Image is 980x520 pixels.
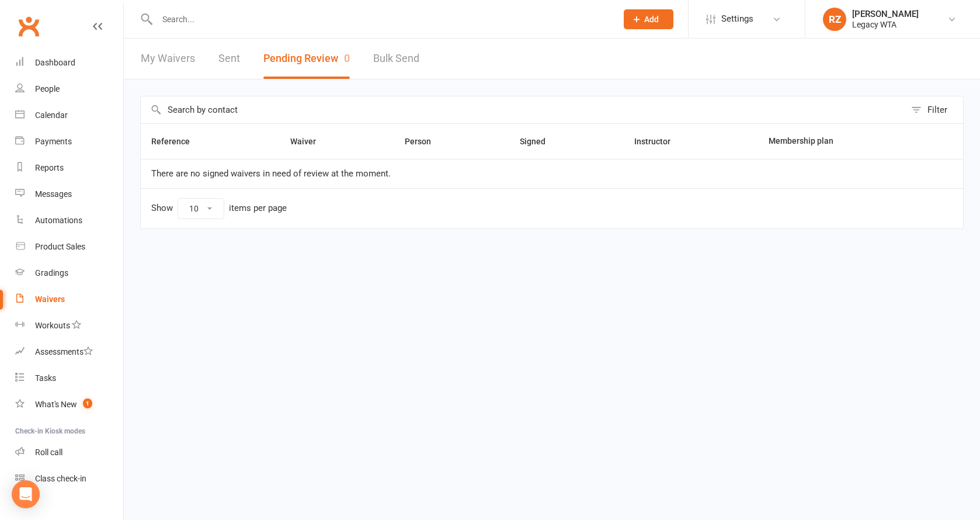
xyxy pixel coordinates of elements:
[344,52,350,64] span: 0
[35,216,82,225] div: Automations
[263,39,350,79] button: Pending Review0
[141,39,195,79] a: My Waivers
[35,163,64,172] div: Reports
[15,260,123,286] a: Gradings
[405,137,444,146] span: Person
[35,84,60,93] div: People
[35,400,77,409] div: What's New
[15,129,123,155] a: Payments
[15,234,123,260] a: Product Sales
[15,439,123,466] a: Roll call
[15,313,123,339] a: Workouts
[35,373,56,383] div: Tasks
[35,294,65,304] div: Waivers
[852,9,919,19] div: [PERSON_NAME]
[624,9,673,29] button: Add
[15,207,123,234] a: Automations
[141,96,905,123] input: Search by contact
[35,268,68,278] div: Gradings
[15,155,123,181] a: Reports
[405,134,444,148] button: Person
[154,11,609,27] input: Search...
[634,134,683,148] button: Instructor
[15,286,123,313] a: Waivers
[290,134,329,148] button: Waiver
[520,134,558,148] button: Signed
[35,242,85,251] div: Product Sales
[151,198,287,219] div: Show
[15,76,123,102] a: People
[634,137,683,146] span: Instructor
[852,19,919,30] div: Legacy WTA
[35,347,93,356] div: Assessments
[927,103,947,117] div: Filter
[35,137,72,146] div: Payments
[141,159,963,188] td: There are no signed waivers in need of review at the moment.
[229,203,287,213] div: items per page
[644,15,659,24] span: Add
[12,480,40,508] div: Open Intercom Messenger
[15,181,123,207] a: Messages
[151,134,203,148] button: Reference
[721,6,753,32] span: Settings
[151,137,203,146] span: Reference
[15,391,123,418] a: What's New1
[823,8,846,31] div: RZ
[35,321,70,330] div: Workouts
[35,189,72,199] div: Messages
[905,96,963,123] button: Filter
[35,474,86,483] div: Class check-in
[15,50,123,76] a: Dashboard
[15,466,123,492] a: Class kiosk mode
[758,124,923,159] th: Membership plan
[290,137,329,146] span: Waiver
[15,102,123,129] a: Calendar
[35,110,68,120] div: Calendar
[15,339,123,365] a: Assessments
[218,39,240,79] a: Sent
[14,12,43,41] a: Clubworx
[83,398,92,408] span: 1
[520,137,558,146] span: Signed
[35,58,75,67] div: Dashboard
[373,39,419,79] a: Bulk Send
[15,365,123,391] a: Tasks
[35,448,62,457] div: Roll call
